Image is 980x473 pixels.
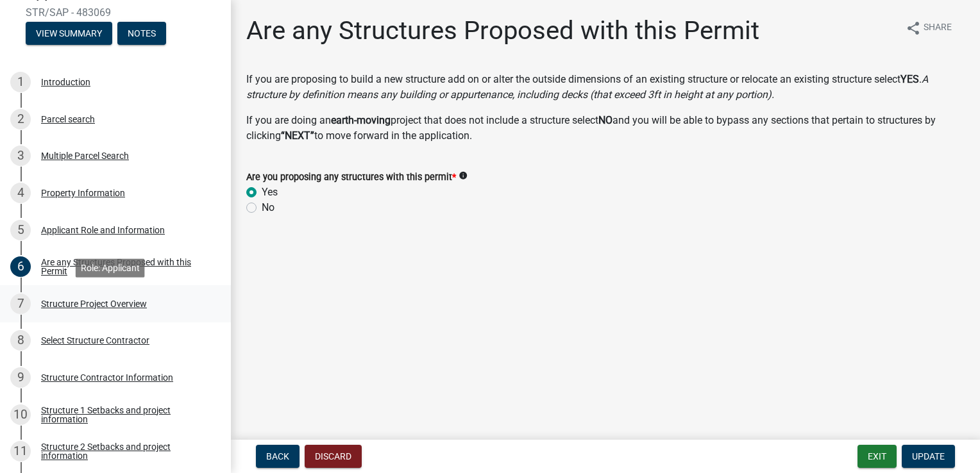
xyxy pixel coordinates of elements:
[246,173,456,182] label: Are you proposing any structures with this permit
[41,258,210,276] div: Are any Structures Proposed with this Permit
[10,330,31,351] div: 8
[10,367,31,388] div: 9
[266,451,289,461] span: Back
[41,151,129,160] div: Multiple Parcel Search
[41,299,147,308] div: Structure Project Overview
[912,451,945,461] span: Update
[26,6,205,19] span: STR/SAP - 483069
[857,445,897,468] button: Exit
[76,258,145,277] div: Role: Applicant
[41,442,210,460] div: Structure 2 Setbacks and project information
[10,256,31,277] div: 6
[900,73,919,85] strong: YES
[262,200,275,215] label: No
[246,15,759,46] h1: Are any Structures Proposed with this Permit
[26,22,112,45] button: View Summary
[902,445,955,468] button: Update
[262,185,278,200] label: Yes
[895,15,962,40] button: shareShare
[41,188,125,197] div: Property Information
[459,171,468,180] i: info
[41,226,165,235] div: Applicant Role and Information
[41,336,149,345] div: Select Structure Contractor
[281,129,314,142] strong: “NEXT”
[41,373,173,382] div: Structure Contractor Information
[246,113,965,144] p: If you are doing an project that does not include a structure select and you will be able to bypa...
[305,445,362,468] button: Discard
[10,183,31,203] div: 4
[10,109,31,129] div: 2
[246,72,965,103] p: If you are proposing to build a new structure add on or alter the outside dimensions of an existi...
[41,78,90,87] div: Introduction
[10,220,31,240] div: 5
[256,445,300,468] button: Back
[10,404,31,425] div: 10
[331,114,391,126] strong: earth-moving
[26,29,112,40] wm-modal-confirm: Summary
[10,72,31,92] div: 1
[117,22,166,45] button: Notes
[41,406,210,424] div: Structure 1 Setbacks and project information
[117,29,166,40] wm-modal-confirm: Notes
[10,294,31,314] div: 7
[924,21,952,36] span: Share
[906,21,921,36] i: share
[10,145,31,166] div: 3
[598,114,612,126] strong: NO
[10,441,31,461] div: 11
[41,115,95,124] div: Parcel search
